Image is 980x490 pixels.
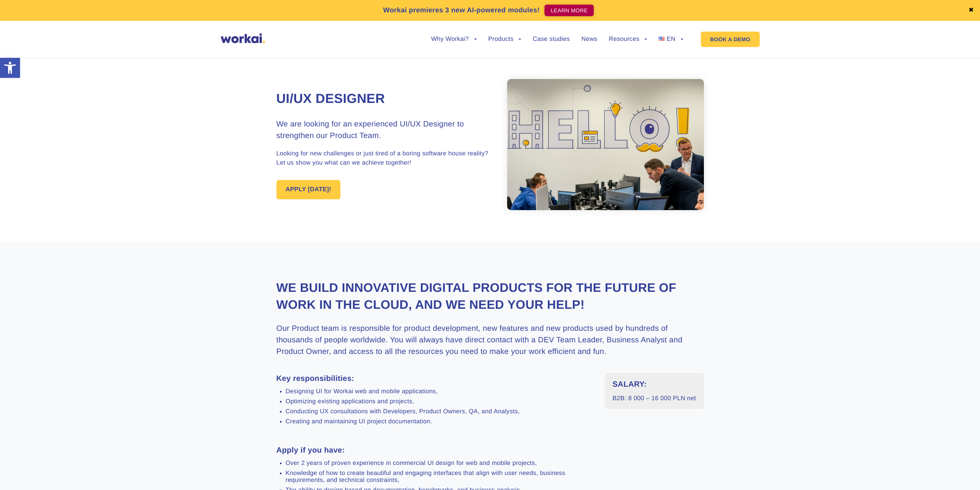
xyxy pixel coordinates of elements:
[613,394,696,403] p: B2B: 8 000 – 16 000 PLN net
[276,446,345,455] strong: Apply if you have:
[2,107,348,128] span: I hereby consent to the processing of the personal data I have provided during the recruitment pr...
[286,398,593,405] li: Optimizing existing applications and projects,
[286,460,593,467] li: Over 2 years of proven experience in commercial UI design for web and mobile projects,
[431,36,476,42] a: Why Workai?
[276,149,490,168] p: Looking for new challenges or just tired of a boring software house reality? Let us show you what...
[276,280,704,313] h2: We build innovative digital products for the future of work in the Cloud, and we need your help!
[544,5,594,16] a: LEARN MORE
[701,32,759,47] a: BOOK A DEMO
[286,408,593,415] li: Conducting UX consultations with Developers, Product Owners, QA, and Analysts,
[2,147,358,175] span: I hereby consent to the processing of my personal data of a special category contained in my appl...
[609,36,647,42] a: Resources
[488,36,521,42] a: Products
[276,90,490,108] h1: UI/UX Designer
[581,36,597,42] a: News
[286,388,593,395] li: Designing UI for Workai web and mobile applications,
[2,108,7,113] input: I hereby consent to the processing of the personal data I have provided during the recruitment pr...
[276,180,341,199] a: APPLY [DATE]!
[968,7,974,13] a: ✖
[113,207,149,214] a: Privacy Policy
[2,148,7,153] input: I hereby consent to the processing of my personal data of a special category contained in my appl...
[286,418,593,425] li: Creating and maintaining UI project documentation.
[613,379,696,390] h3: SALARY:
[383,5,540,15] p: Workai premieres 3 new AI-powered modules!
[276,118,490,141] h3: We are looking for an experienced UI/UX Designer to strengthen our Product Team.
[667,36,675,42] span: EN
[181,32,243,39] span: Mobile phone number
[286,470,593,484] li: Knowledge of how to create beautiful and engaging interfaces that align with user needs, business...
[276,374,354,383] strong: Key responsibilities:
[276,323,704,357] h3: Our Product team is responsible for product development, new features and new products used by hu...
[533,36,570,42] a: Case studies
